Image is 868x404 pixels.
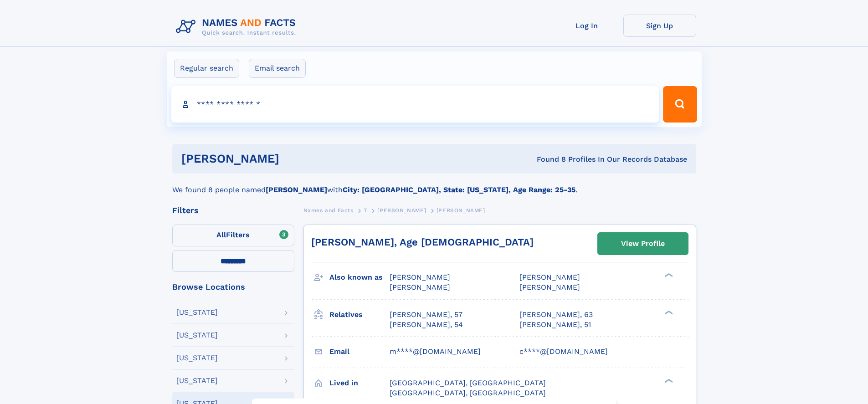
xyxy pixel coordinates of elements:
[364,205,367,216] a: T
[249,59,306,78] label: Email search
[364,207,367,214] span: T
[266,185,327,194] b: [PERSON_NAME]
[329,270,390,285] h3: Also known as
[176,309,218,316] div: [US_STATE]
[172,283,294,291] div: Browse Locations
[663,86,697,123] button: Search Button
[519,273,580,281] span: [PERSON_NAME]
[343,185,575,194] b: City: [GEOGRAPHIC_DATA], State: [US_STATE], Age Range: 25-35
[303,205,354,216] a: Names and Facts
[174,59,239,78] label: Regular search
[172,225,294,246] label: Filters
[621,233,665,254] div: View Profile
[598,233,688,255] a: View Profile
[181,153,408,164] h1: [PERSON_NAME]
[172,15,303,39] img: Logo Names and Facts
[329,307,390,322] h3: Relatives
[390,378,546,387] span: [GEOGRAPHIC_DATA], [GEOGRAPHIC_DATA]
[390,310,462,320] a: [PERSON_NAME], 57
[390,320,463,330] a: [PERSON_NAME], 54
[437,207,485,214] span: [PERSON_NAME]
[550,15,623,37] a: Log In
[663,309,673,315] div: ❯
[172,174,696,195] div: We found 8 people named with .
[377,207,426,214] span: [PERSON_NAME]
[390,273,450,281] span: [PERSON_NAME]
[329,375,390,391] h3: Lived in
[519,320,591,330] a: [PERSON_NAME], 51
[311,236,534,248] a: [PERSON_NAME], Age [DEMOGRAPHIC_DATA]
[408,154,687,164] div: Found 8 Profiles In Our Records Database
[663,378,673,384] div: ❯
[329,344,390,359] h3: Email
[377,205,426,216] a: [PERSON_NAME]
[663,272,673,278] div: ❯
[390,389,546,397] span: [GEOGRAPHIC_DATA], [GEOGRAPHIC_DATA]
[176,377,218,384] div: [US_STATE]
[216,230,226,239] span: All
[176,332,218,339] div: [US_STATE]
[171,86,659,123] input: search input
[176,354,218,362] div: [US_STATE]
[519,310,593,320] a: [PERSON_NAME], 63
[519,283,580,291] span: [PERSON_NAME]
[172,206,294,215] div: Filters
[390,283,450,291] span: [PERSON_NAME]
[623,15,696,37] a: Sign Up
